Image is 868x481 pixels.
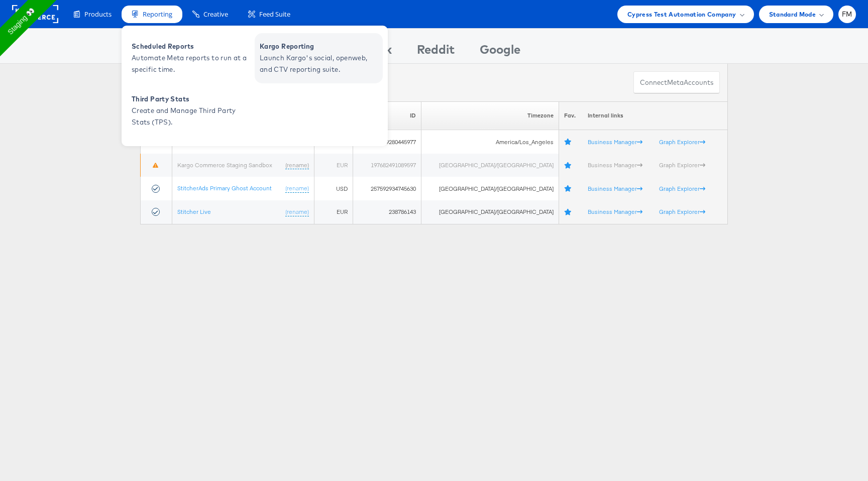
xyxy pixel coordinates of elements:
a: Graph Explorer [659,161,705,169]
a: Kargo Reporting Launch Kargo's social, openweb, and CTV reporting suite. [255,33,383,83]
td: EUR [314,154,353,177]
span: Standard Mode [769,9,816,20]
a: (rename) [285,161,309,170]
td: [GEOGRAPHIC_DATA]/[GEOGRAPHIC_DATA] [421,200,559,224]
a: Stitcher Live [177,208,211,215]
a: (rename) [285,208,309,216]
div: Google [480,41,520,63]
a: Scheduled Reports Automate Meta reports to run at a specific time. [127,33,255,83]
a: Business Manager [588,161,642,169]
span: Products [84,10,112,19]
a: Third Party Stats Create and Manage Third Party Stats (TPS). [127,86,255,136]
a: StitcherAds Primary Ghost Account [177,184,272,192]
a: Graph Explorer [659,138,705,146]
span: Creative [203,10,228,19]
div: Reddit [417,41,455,63]
td: [GEOGRAPHIC_DATA]/[GEOGRAPHIC_DATA] [421,154,559,177]
a: (rename) [285,184,309,193]
td: 197682491089597 [353,154,421,177]
span: Create and Manage Third Party Stats (TPS). [132,105,252,128]
span: Kargo Reporting [260,41,380,52]
span: FM [842,11,852,18]
a: Business Manager [588,185,642,192]
a: Business Manager [588,138,642,146]
th: Timezone [421,101,559,130]
span: meta [667,78,684,87]
a: Graph Explorer [659,208,705,215]
a: Kargo Commerce Staging Sandbox [177,161,272,169]
span: Automate Meta reports to run at a specific time. [132,52,252,75]
td: 238786143 [353,200,421,224]
td: [GEOGRAPHIC_DATA]/[GEOGRAPHIC_DATA] [421,177,559,200]
span: Cypress Test Automation Company [627,9,736,20]
span: Reporting [143,10,172,19]
a: Business Manager [588,208,642,215]
a: Graph Explorer [659,185,705,192]
span: Feed Suite [259,10,290,19]
td: USD [314,177,353,200]
span: Third Party Stats [132,93,252,105]
span: Scheduled Reports [132,41,252,52]
button: ConnectmetaAccounts [633,71,720,94]
td: America/Los_Angeles [421,130,559,154]
td: 257592934745630 [353,177,421,200]
span: Launch Kargo's social, openweb, and CTV reporting suite. [260,52,380,75]
td: EUR [314,200,353,224]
